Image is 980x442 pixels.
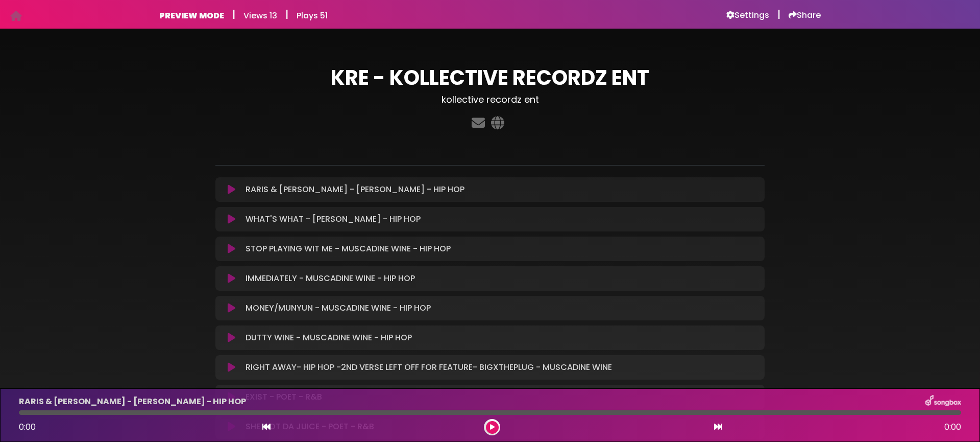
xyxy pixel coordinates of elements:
p: WHAT'S WHAT - [PERSON_NAME] - HIP HOP [246,213,421,225]
span: 0:00 [19,421,36,433]
h5: | [285,8,288,20]
span: 0:00 [944,421,961,433]
a: Settings [726,10,769,20]
p: STOP PLAYING WIT ME - MUSCADINE WINE - HIP HOP [246,243,451,255]
a: Share [789,10,821,20]
p: MONEY/MUNYUN - MUSCADINE WINE - HIP HOP [246,302,431,314]
p: DUTTY WINE - MUSCADINE WINE - HIP HOP [246,332,412,344]
p: RARIS & [PERSON_NAME] - [PERSON_NAME] - HIP HOP [246,183,464,196]
h1: KRE - KOLLECTIVE RECORDZ ENT [215,65,765,90]
h5: | [777,8,780,20]
h3: kollective recordz ent [215,94,765,105]
img: songbox-logo-white.png [925,395,961,408]
h5: | [232,8,235,20]
h6: PREVIEW MODE [159,11,224,20]
p: RIGHT AWAY- HIP HOP -2ND VERSE LEFT OFF FOR FEATURE- BIGXTHEPLUG - MUSCADINE WINE [246,361,612,374]
h6: Views 13 [243,11,277,20]
p: RARIS & [PERSON_NAME] - [PERSON_NAME] - HIP HOP [19,396,246,408]
h6: Plays 51 [297,11,328,20]
p: IMMEDIATELY - MUSCADINE WINE - HIP HOP [246,272,415,285]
